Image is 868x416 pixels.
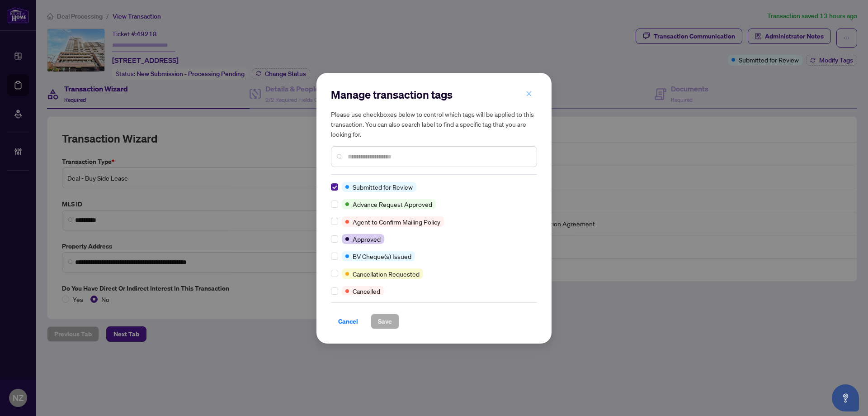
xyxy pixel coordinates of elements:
[353,269,420,279] span: Cancellation Requested
[353,217,440,227] span: Agent to Confirm Mailing Policy
[353,234,381,244] span: Approved
[331,314,365,329] button: Cancel
[526,91,532,97] span: close
[331,87,537,102] h2: Manage transaction tags
[353,251,411,261] span: BV Cheque(s) Issued
[353,199,432,209] span: Advance Request Approved
[331,109,537,139] h5: Please use checkboxes below to control which tags will be applied to this transaction. You can al...
[353,182,413,192] span: Submitted for Review
[832,384,859,411] button: Open asap
[353,286,380,296] span: Cancelled
[338,314,358,329] span: Cancel
[371,314,399,329] button: Save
